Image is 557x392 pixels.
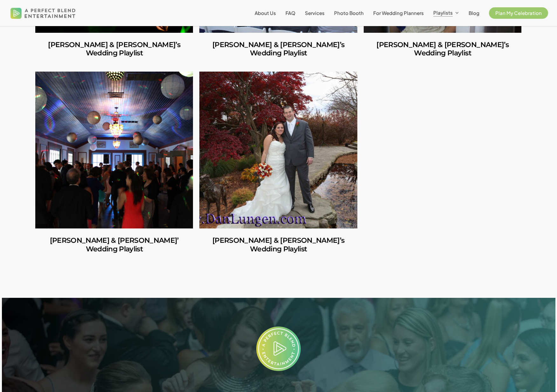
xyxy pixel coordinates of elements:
[199,228,357,261] a: Jennifer & David’s Wedding Playlist
[285,10,295,16] a: FAQ
[364,33,521,66] a: Sarah & Eric’s Wedding Playlist
[469,10,479,16] span: Blog
[489,10,548,16] a: Plan My Celebration
[373,10,424,16] span: For Wedding Planners
[305,10,325,16] a: Services
[35,33,193,66] a: Carolyn & Justin’s Wedding Playlist
[334,10,364,16] span: Photo Booth
[469,10,479,16] a: Blog
[9,3,77,24] img: A Perfect Blend Entertainment
[255,10,276,16] span: About Us
[199,72,357,228] a: Jennifer & David’s Wedding Playlist
[495,10,542,16] span: Plan My Celebration
[305,10,325,16] span: Services
[285,10,295,16] span: FAQ
[35,72,193,228] a: Lisa & Liam’ Wedding Playlist
[255,10,276,16] a: About Us
[373,10,424,16] a: For Wedding Planners
[334,10,364,16] a: Photo Booth
[433,10,453,16] span: Playlists
[433,10,459,16] a: Playlists
[199,33,357,66] a: Tatyana & Mark’s Wedding Playlist
[35,228,193,261] a: Lisa & Liam’ Wedding Playlist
